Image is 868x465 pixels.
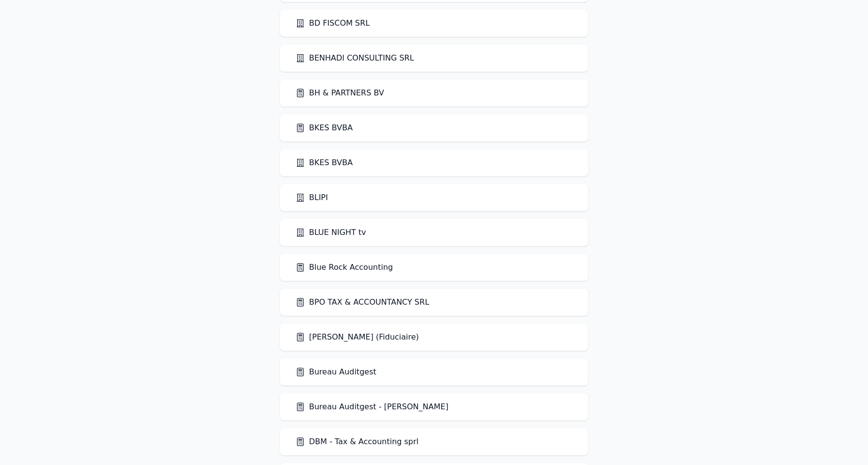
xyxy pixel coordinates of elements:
[295,17,370,29] a: BD FISCOM SRL
[295,262,393,273] a: Blue Rock Accounting
[295,192,328,203] a: BLIPI
[295,296,429,308] a: BPO TAX & ACCOUNTANCY SRL
[295,227,366,238] a: BLUE NIGHT tv
[295,122,353,134] a: BKES BVBA
[295,436,418,448] a: DBM - Tax & Accounting sprl
[295,331,419,343] a: [PERSON_NAME] (Fiduciaire)
[295,157,353,169] a: BKES BVBA
[295,366,376,378] a: Bureau Auditgest
[295,401,449,413] a: Bureau Auditgest - [PERSON_NAME]
[295,87,384,99] a: BH & PARTNERS BV
[295,52,414,64] a: BENHADI CONSULTING SRL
